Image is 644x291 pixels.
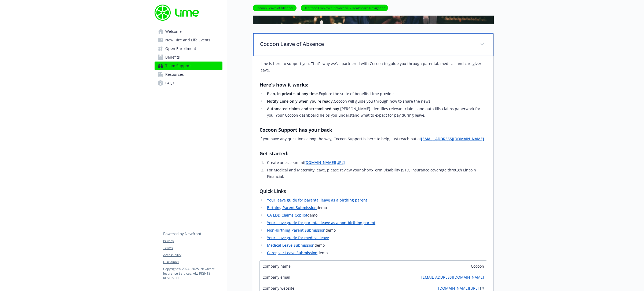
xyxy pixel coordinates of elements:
span: Company email [262,274,290,280]
li: For Medical and Maternity leave, please review your Short-Term Disability (STD) Insurance coverag... [265,167,487,180]
a: [EMAIL_ADDRESS][DOMAIN_NAME] [421,274,484,280]
a: Team Support [155,62,222,70]
li: demo [265,242,487,249]
a: Cocoon Leave of Absence [253,5,297,10]
span: FAQs [165,79,174,87]
a: Caregiver Leave Submission [267,250,317,255]
strong: Plan, in private, at any time. [267,91,319,96]
span: Open Enrollment [165,44,196,53]
a: Terms [163,246,222,250]
a: Benefits [155,53,222,62]
span: Company name [262,263,291,269]
strong: Here’s how it works: [259,81,308,88]
span: Welcome [165,27,182,36]
a: Resources [155,70,222,79]
a: Disclaimer [163,260,222,264]
li: Create an account at [265,159,487,166]
p: Cocoon Leave of Absence [260,40,474,48]
span: Cocoon [471,263,484,269]
a: FAQs [155,79,222,87]
a: Your leave guide for parental leave as a birthing parent [267,197,367,203]
a: [EMAIL_ADDRESS][DOMAIN_NAME] [421,136,484,141]
span: New Hire and Life Events [165,36,210,44]
li: Explore the suite of benefits Lime provides [265,91,487,97]
li: demo [265,227,487,233]
a: Welcome [155,27,222,36]
a: Non-birthing Parent Submission [267,228,325,233]
a: Privacy [163,239,222,243]
strong: Automated claims and streamlined pay. [267,106,340,111]
li: [PERSON_NAME] identifies relevant claims and auto-fills claims paperwork for you. Your Cocoon das... [265,106,487,118]
strong: Notify Lime only when you’re ready. [267,99,334,104]
a: Your leave guide for medical leave [267,235,329,240]
a: [DOMAIN_NAME][URL] [304,160,345,165]
span: Benefits [165,53,180,62]
a: New Hire and Life Events [155,36,222,44]
a: Your leave guide for parental leave as a non-birthing parent [267,220,375,225]
a: CA EDD Claims Copilot [267,213,307,218]
li: demo [265,204,487,211]
h3: Quick Links [259,187,487,195]
strong: Get started: [259,150,288,157]
li: Cocoon will guide you through how to share the news [265,98,487,105]
a: Accessibility [163,253,222,257]
p: Lime is here to support you. That’s why we’ve partnered with Cocoon to guide you through parental... [259,60,487,73]
strong: Cocoon Support has your back [259,127,332,133]
li: demo [265,212,487,218]
a: Healthee Employee Advocacy & Healthcare Navigation [301,5,388,10]
li: demo [265,250,487,256]
a: Open Enrollment [155,44,222,53]
a: Medical Leave Submission [267,243,314,248]
a: Birthing Parent Submission [267,205,317,210]
div: Cocoon Leave of Absence [253,33,493,56]
p: Copyright © 2024 - 2025 , Newfront Insurance Services, ALL RIGHTS RESERVED [163,267,222,280]
p: If you have any questions along the way, Cocoon Support is here to help, just reach out at [259,136,487,142]
span: Team Support [165,62,191,70]
span: Resources [165,70,184,79]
